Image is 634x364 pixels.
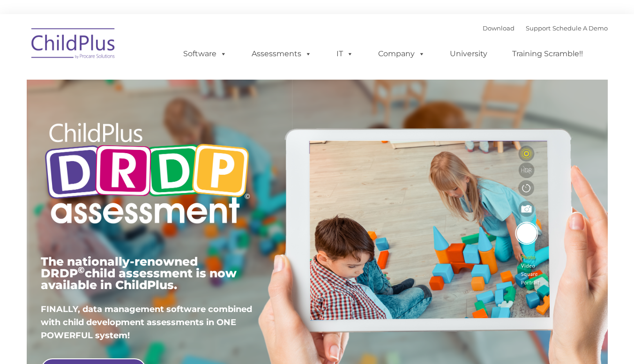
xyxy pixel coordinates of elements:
[242,45,321,63] a: Assessments
[483,24,608,32] font: |
[369,45,434,63] a: Company
[526,24,551,32] a: Support
[174,45,236,63] a: Software
[327,45,363,63] a: IT
[503,45,592,63] a: Training Scramble!!
[41,110,254,239] img: Copyright - DRDP Logo Light
[552,24,608,32] a: Schedule A Demo
[483,24,515,32] a: Download
[440,45,497,63] a: University
[27,22,120,68] img: ChildPlus by Procare Solutions
[41,304,252,341] span: FINALLY, data management software combined with child development assessments in ONE POWERFUL sys...
[41,254,237,292] span: The nationally-renowned DRDP child assessment is now available in ChildPlus.
[78,265,85,275] sup: ©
